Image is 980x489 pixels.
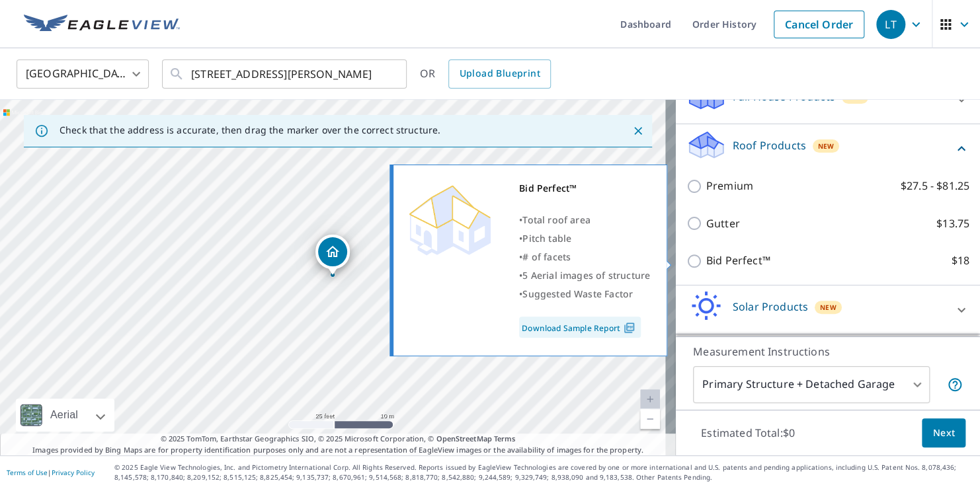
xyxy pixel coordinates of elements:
span: New [820,302,837,313]
div: LT [876,10,905,39]
p: | [7,469,95,476]
a: Cancel Order [774,11,864,38]
div: • [519,229,650,248]
div: Primary Structure + Detached Garage [693,366,930,403]
span: © 2025 TomTom, Earthstar Geographics SIO, © 2025 Microsoft Corporation, © [161,433,516,445]
div: • [519,266,650,285]
span: Total roof area [522,213,591,226]
div: • [519,211,650,229]
div: Bid Perfect™ [519,179,650,198]
span: Your report will include the primary structure and a detached garage if one exists. [947,377,963,393]
div: • [519,285,650,303]
span: Suggested Waste Factor [522,287,633,300]
a: Upload Blueprint [448,59,550,89]
span: Upload Blueprint [459,65,540,82]
div: Solar ProductsNew [686,291,969,328]
p: Roof Products [733,137,806,153]
button: Close [630,122,647,139]
p: Solar Products [733,299,808,315]
p: Measurement Instructions [693,344,963,359]
p: © 2025 Eagle View Technologies, Inc. and Pictometry International Corp. All Rights Reserved. Repo... [114,463,973,482]
p: $13.75 [936,215,969,232]
p: $18 [952,252,969,269]
p: Estimated Total: $0 [690,418,805,447]
p: Premium [706,178,753,194]
div: Aerial [46,398,82,432]
a: OpenStreetMap [436,433,491,443]
div: • [519,248,650,266]
span: New [818,141,835,151]
a: Privacy Policy [52,468,95,477]
span: # of facets [522,250,571,263]
div: [GEOGRAPHIC_DATA] [17,56,149,93]
p: Check that the address is accurate, then drag the marker over the correct structure. [60,124,440,136]
div: OR [420,59,551,89]
a: Terms of Use [7,468,48,477]
span: Next [932,425,955,441]
img: Premium [403,179,496,258]
button: Next [922,418,965,448]
img: EV Logo [24,15,180,34]
p: $27.5 - $81.25 [901,178,969,194]
span: 5 Aerial images of structure [522,269,650,282]
input: Search by address or latitude-longitude [191,56,380,93]
img: Pdf Icon [620,322,638,334]
div: Full House ProductsNew [686,81,969,118]
a: Terms [494,433,516,443]
a: Current Level 20, Zoom Out [640,409,660,429]
a: Current Level 20, Zoom In Disabled [640,389,660,409]
div: Dropped pin, building 1, Residential property, 1307 W Deerbrook Dr Peoria, IL 61615 [315,235,350,276]
p: Bid Perfect™ [706,252,770,269]
a: Download Sample Report [519,317,641,338]
div: Roof ProductsNew [686,130,969,167]
span: Pitch table [522,232,571,244]
p: Gutter [706,215,740,232]
div: Aerial [16,398,114,432]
